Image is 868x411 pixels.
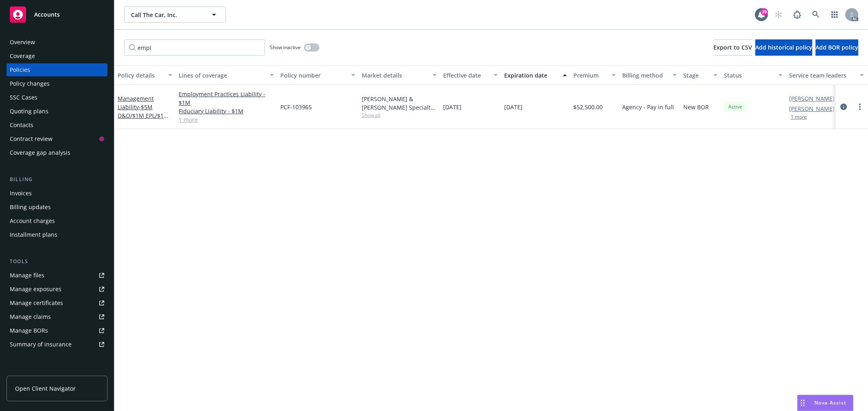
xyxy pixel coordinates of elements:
[855,102,865,112] a: more
[118,103,169,128] span: - $5M D&O/$1M EPL/$1M FID
[179,71,265,80] div: Lines of coverage
[622,71,668,80] div: Billing method
[7,310,107,323] a: Manage claims
[10,310,51,323] div: Manage claims
[721,65,786,85] button: Status
[786,65,867,85] button: Service team leaders
[34,11,60,18] span: Accounts
[10,338,72,351] div: Summary of insurance
[7,296,107,309] a: Manage certificates
[573,71,607,80] div: Premium
[10,105,48,118] div: Quoting plans
[7,63,107,76] a: Policies
[713,39,752,56] button: Export to CSV
[7,324,107,337] a: Manage BORs
[573,103,603,111] span: $52,500.00
[443,103,461,111] span: [DATE]
[619,65,680,85] button: Billing method
[713,43,752,51] span: Export to CSV
[175,65,277,85] button: Lines of coverage
[362,71,428,80] div: Market details
[789,104,835,113] a: [PERSON_NAME]
[277,65,359,85] button: Policy number
[7,283,107,296] a: Manage exposures
[280,103,312,111] span: PCF-103965
[7,146,107,159] a: Coverage gap analysis
[362,112,437,119] span: Show all
[131,11,201,19] span: Call The Car, Inc.
[797,395,853,411] button: Nova Assist
[7,214,107,227] a: Account charges
[118,95,169,128] a: Management Liability
[10,63,30,76] div: Policies
[7,338,107,351] a: Summary of insurance
[683,71,708,80] div: Stage
[7,367,107,375] div: Analytics hub
[15,384,76,393] span: Open Client Navigator
[7,119,107,132] a: Contacts
[7,91,107,104] a: SSC Cases
[789,71,855,80] div: Service team leaders
[680,65,721,85] button: Stage
[789,6,805,23] a: Report a Bug
[808,6,824,23] a: Search
[755,39,812,56] button: Add historical policy
[179,107,274,115] a: Fiduciary Liability - $1M
[504,71,558,80] div: Expiration date
[7,36,107,49] a: Overview
[770,6,787,23] a: Start snowing
[724,71,774,80] div: Status
[10,36,35,49] div: Overview
[362,95,437,112] div: [PERSON_NAME] & [PERSON_NAME] Specialty Insurance Company, [PERSON_NAME] & [PERSON_NAME] ([GEOGRA...
[816,39,858,56] button: Add BOR policy
[570,65,619,85] button: Premium
[7,228,107,241] a: Installment plans
[791,115,807,119] button: 1 more
[179,90,274,107] a: Employment Practices Liability - $1M
[280,71,346,80] div: Policy number
[7,105,107,118] a: Quoting plans
[440,65,501,85] button: Effective date
[10,119,33,132] div: Contacts
[7,77,107,90] a: Policy changes
[501,65,570,85] button: Expiration date
[10,50,35,63] div: Coverage
[789,94,835,103] a: [PERSON_NAME]
[7,175,107,184] div: Billing
[10,214,55,227] div: Account charges
[761,8,768,15] div: 39
[443,71,489,80] div: Effective date
[10,201,51,214] div: Billing updates
[359,65,440,85] button: Market details
[798,395,808,411] div: Drag to move
[270,44,301,51] span: Show inactive
[755,43,812,51] span: Add historical policy
[114,65,175,85] button: Policy details
[826,6,843,23] a: Switch app
[7,132,107,145] a: Contract review
[10,146,70,159] div: Coverage gap analysis
[7,187,107,200] a: Invoices
[10,296,63,309] div: Manage certificates
[10,132,52,145] div: Contract review
[7,257,107,266] div: Tools
[504,103,523,111] span: [DATE]
[10,228,57,241] div: Installment plans
[727,103,743,110] span: Active
[839,102,848,112] a: circleInformation
[10,283,61,296] div: Manage exposures
[10,324,48,337] div: Manage BORs
[124,6,226,23] button: Call The Car, Inc.
[179,115,274,124] a: 1 more
[683,103,709,111] span: New BOR
[7,50,107,63] a: Coverage
[124,39,265,56] input: Filter by keyword...
[7,201,107,214] a: Billing updates
[118,71,163,80] div: Policy details
[7,269,107,282] a: Manage files
[10,91,37,104] div: SSC Cases
[10,269,44,282] div: Manage files
[622,103,674,111] span: Agency - Pay in full
[10,77,50,90] div: Policy changes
